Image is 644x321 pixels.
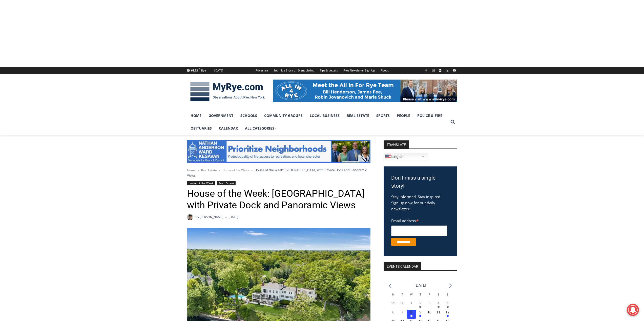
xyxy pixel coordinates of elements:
[384,153,427,161] a: English
[434,301,443,310] button: 4 Has events
[427,310,431,314] time: 10
[187,181,215,185] a: House of the Week
[443,293,452,301] div: Sunday
[416,310,425,319] button: 9 Has events
[384,140,409,149] strong: TRANSLATE
[410,301,412,305] time: 1
[410,293,412,296] span: W
[416,301,425,310] button: 2 Has events
[237,109,261,122] a: Schools
[447,301,449,305] time: 5
[385,154,391,160] img: en
[446,310,450,314] time: 12
[434,310,443,319] button: 11
[201,68,206,73] div: Rye
[241,122,281,135] a: All Categories
[425,310,434,319] button: 10
[215,122,241,135] a: Calendar
[253,67,271,74] a: Advertise
[410,310,412,314] time: 8
[392,293,394,296] span: M
[187,79,268,105] img: MyRye.com
[447,315,449,317] em: Has events
[425,301,434,310] button: 3
[438,301,440,305] time: 4
[420,293,421,296] span: T
[400,301,404,305] time: 30
[261,109,306,122] a: Community Groups
[419,301,421,305] time: 2
[228,215,238,219] time: [DATE]
[389,310,398,319] button: 6
[187,168,367,177] span: House of the Week: [GEOGRAPHIC_DATA] with Private Dock and Panoramic Views
[407,293,416,301] div: Wednesday
[317,67,341,74] a: Tips & Letters
[437,310,441,314] time: 11
[438,306,440,308] em: Has events
[271,67,317,74] a: Submit a Story or Event Listing
[444,67,450,73] a: X
[187,109,205,122] a: Home
[447,306,449,308] em: Has events
[419,310,421,314] time: 9
[343,109,373,122] a: Real Estate
[222,168,249,172] a: House of the Week
[198,168,199,172] span: >
[393,109,414,122] a: People
[273,80,457,102] img: All in for Rye
[217,181,236,185] a: Real Estate
[398,293,407,301] div: Tuesday
[389,293,398,301] div: Monday
[451,67,457,73] a: YouTube
[398,310,407,319] button: 7
[392,310,394,314] time: 6
[434,293,443,301] div: Saturday
[398,301,407,310] button: 30
[341,67,378,74] a: Free Newsletter Sign Up
[191,68,198,72] span: 65.53
[449,283,452,288] a: Next month
[384,262,421,270] h2: Events Calendar
[428,301,430,305] time: 3
[391,301,395,305] time: 29
[391,174,449,190] h3: Don't miss a single story!
[430,67,436,73] a: Instagram
[389,301,398,310] button: 29
[205,109,237,122] a: Government
[448,117,457,127] button: View Search Form
[438,293,439,296] span: S
[437,67,443,73] a: Linkedin
[219,168,220,172] span: >
[253,67,391,74] nav: Secondary Navigation
[214,68,223,73] div: [DATE]
[402,293,403,296] span: T
[306,109,343,122] a: Local Business
[407,310,416,319] button: 8 Has events
[187,168,196,172] a: Home
[187,109,448,135] nav: Primary Navigation
[407,301,416,310] button: 1
[378,67,391,74] a: About
[195,215,199,219] span: By
[414,282,426,289] li: [DATE]
[187,214,193,220] img: Patel, Devan - bio cropped 200x200
[423,67,429,73] a: Facebook
[443,301,452,310] button: 5 Has events
[187,167,370,178] nav: Breadcrumbs
[429,293,430,296] span: F
[201,168,217,172] a: Real Estate
[419,306,421,308] em: Has events
[391,216,447,225] label: Email Address
[425,293,434,301] div: Friday
[373,109,393,122] a: Sports
[410,315,412,317] em: Has events
[443,310,452,319] button: 12 Has events
[251,168,253,172] span: >
[419,315,421,317] em: Has events
[414,109,446,122] a: Police & Fire
[187,188,370,211] h1: House of the Week: [GEOGRAPHIC_DATA] with Private Dock and Panoramic Views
